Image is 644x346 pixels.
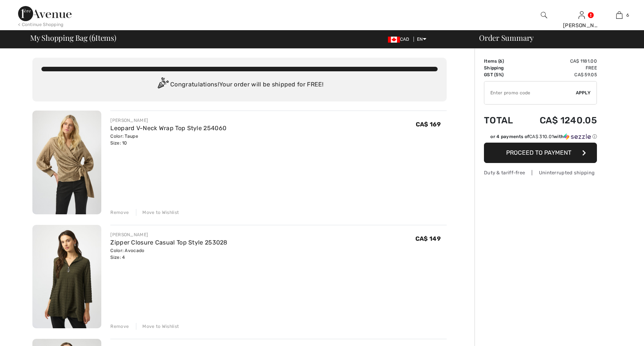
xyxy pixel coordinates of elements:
div: Color: Taupe Size: 10 [110,133,226,146]
img: Sezzle [564,133,591,140]
div: Remove [110,323,129,330]
span: My Shopping Bag ( Items) [30,34,116,42]
a: Zipper Closure Casual Top Style 253028 [110,239,227,246]
button: Proceed to Payment [484,143,597,163]
img: My Info [578,11,585,20]
span: CAD [388,37,412,42]
span: CA$ 169 [416,121,441,128]
div: Move to Wishlist [136,323,179,330]
div: Color: Avocado Size: 4 [110,247,227,261]
img: Leopard V-Neck Wrap Top Style 254060 [32,111,101,214]
a: Sign In [578,11,585,18]
span: 6 [626,12,629,18]
td: GST (5%) [484,71,522,78]
td: CA$ 59.05 [522,71,597,78]
span: EN [417,37,426,42]
div: Order Summary [470,34,639,42]
a: Leopard V-Neck Wrap Top Style 254060 [110,125,226,132]
div: [PERSON_NAME] [110,117,226,124]
img: My Bag [616,11,623,20]
span: 6 [499,58,502,64]
span: Proceed to Payment [506,149,571,156]
td: Total [484,108,522,133]
a: 6 [601,11,638,20]
span: Apply [576,89,591,96]
td: CA$ 1240.05 [522,108,597,133]
td: Free [522,65,597,71]
img: Canadian Dollar [388,37,400,43]
input: Promo code [484,82,576,104]
span: CA$ 310.01 [529,134,554,139]
div: or 4 payments ofCA$ 310.01withSezzle Click to learn more about Sezzle [484,133,597,143]
div: < Continue Shopping [18,21,64,28]
td: Shipping [484,65,522,71]
div: Remove [110,209,129,216]
span: 6 [92,32,95,42]
img: 1ère Avenue [18,6,72,21]
img: Congratulation2.svg [155,77,170,92]
div: [PERSON_NAME] [563,22,600,29]
td: CA$ 1181.00 [522,58,597,65]
img: Zipper Closure Casual Top Style 253028 [32,225,101,329]
img: search the website [541,11,547,20]
span: CA$ 149 [415,235,441,242]
div: [PERSON_NAME] [110,231,227,238]
td: Items ( ) [484,58,522,65]
div: or 4 payments of with [490,133,597,140]
div: Duty & tariff-free | Uninterrupted shipping [484,169,597,176]
div: Move to Wishlist [136,209,179,216]
div: Congratulations! Your order will be shipped for FREE! [41,77,438,92]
